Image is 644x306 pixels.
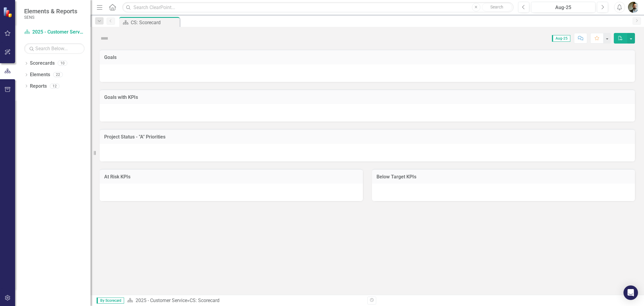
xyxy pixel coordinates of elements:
h3: Goals [104,55,630,60]
span: Search [490,5,503,9]
div: 22 [53,72,63,77]
div: CS: Scorecard [131,19,178,26]
div: 10 [58,61,67,66]
a: Elements [30,71,50,78]
button: Search [482,3,512,11]
img: Not Defined [100,34,109,43]
div: CS: Scorecard [190,298,219,303]
span: Elements & Reports [24,8,77,15]
a: Reports [30,83,47,90]
div: Aug-25 [533,4,593,11]
h3: Goals with KPIs [104,95,630,100]
a: Scorecards [30,60,55,67]
h3: Project Status - "A" Priorities [104,134,630,140]
h3: Below Target KPIs [376,174,631,180]
a: 2025 - Customer Service [24,29,85,36]
img: Chad Molen [628,2,639,13]
input: Search ClearPoint... [122,2,514,13]
span: By Scorecard [97,298,124,304]
small: SENS [24,15,77,20]
div: » [127,297,363,304]
div: Open Intercom Messenger [623,285,638,300]
button: Aug-25 [531,2,595,13]
span: Aug-25 [552,35,570,42]
div: 12 [50,83,59,89]
img: ClearPoint Strategy [3,7,14,18]
h3: At Risk KPIs [104,174,358,180]
input: Search Below... [24,43,85,54]
a: 2025 - Customer Service [136,298,187,303]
